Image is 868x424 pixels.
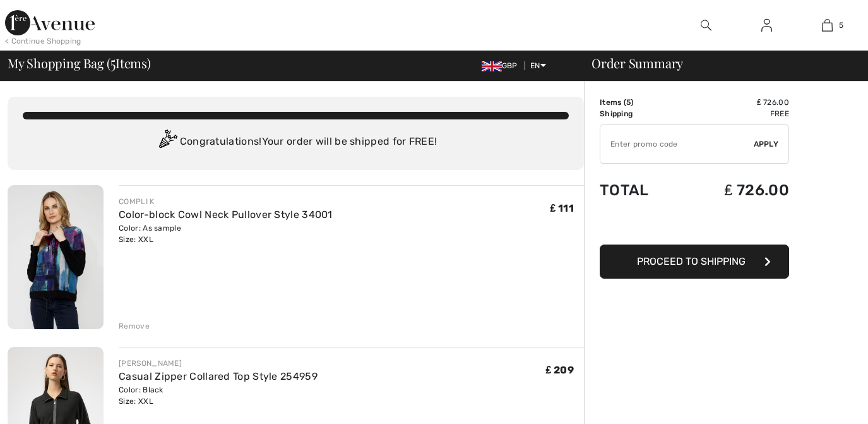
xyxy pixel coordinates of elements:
span: EN [530,61,546,70]
img: My Bag [822,18,833,33]
td: Total [600,169,681,212]
span: Proceed to Shipping [637,255,746,267]
img: UK Pound [482,61,502,71]
td: ₤ 726.00 [681,169,789,212]
div: [PERSON_NAME] [119,358,318,369]
span: GBP [482,61,523,70]
span: ₤ 111 [550,202,574,214]
span: ₤ 209 [546,364,574,376]
span: 5 [839,20,843,31]
img: Congratulation2.svg [155,130,180,155]
div: Congratulations! Your order will be shipped for FREE! [23,130,569,155]
iframe: Opens a widget where you can find more information [787,386,855,418]
div: Color: As sample Size: XXL [119,222,333,245]
div: Color: Black Size: XXL [119,384,318,407]
div: Remove [119,320,150,332]
a: Sign In [751,18,782,33]
td: Items ( ) [600,97,681,108]
td: Free [681,108,789,119]
span: My Shopping Bag ( Items) [8,57,151,70]
span: 5 [110,54,116,70]
span: Apply [754,138,779,150]
td: ₤ 726.00 [681,97,789,108]
input: Promo code [600,125,754,163]
img: My Info [761,18,772,33]
div: Order Summary [576,57,860,70]
div: COMPLI K [119,196,333,207]
span: 5 [626,98,631,107]
iframe: PayPal [600,212,789,240]
button: Proceed to Shipping [600,245,789,279]
a: Casual Zipper Collared Top Style 254959 [119,370,318,382]
img: Color-block Cowl Neck Pullover Style 34001 [8,185,104,329]
div: < Continue Shopping [5,35,81,47]
td: Shipping [600,108,681,119]
img: 1ère Avenue [5,10,95,35]
a: 5 [798,18,857,33]
img: search the website [701,18,711,33]
a: Color-block Cowl Neck Pullover Style 34001 [119,209,333,221]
